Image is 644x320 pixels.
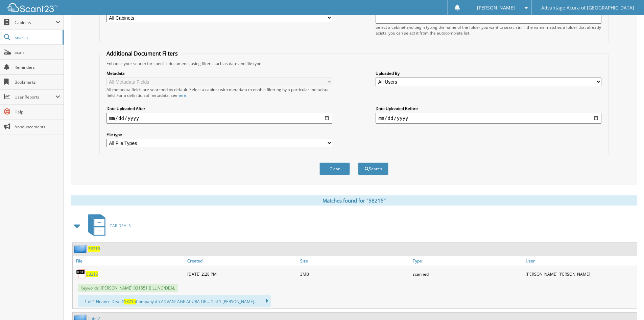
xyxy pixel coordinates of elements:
div: Matches found for "58215" [71,195,637,206]
a: File [73,256,186,265]
div: [PERSON_NAME] [PERSON_NAME] [524,267,637,281]
input: end [376,113,601,124]
a: User [524,256,637,265]
span: 58215 [124,299,136,304]
button: Search [358,163,388,175]
div: Select a cabinet and begin typing the name of the folder you want to search in. If the name match... [376,24,601,36]
div: [DATE] 2:28 PM [186,267,299,281]
button: Clear [319,163,350,175]
span: CAR DEALS [110,223,131,229]
span: User Reports [15,94,55,100]
span: Help [15,109,60,115]
label: Date Uploaded Before [376,106,601,111]
div: 3MB [299,267,411,281]
div: scanned [411,267,524,281]
span: Announcements [15,124,60,130]
legend: Additional Document Filters [103,50,181,57]
img: folder2.png [74,244,88,253]
a: CAR DEALS [84,212,131,239]
label: Metadata [106,70,332,76]
input: start [106,113,332,124]
iframe: Chat Widget [610,287,644,320]
label: File type [106,132,332,137]
div: All metadata fields are searched by default. Select a cabinet with metadata to enable filtering b... [106,87,332,98]
a: 58215 [86,271,98,277]
div: Enhance your search for specific documents using filters such as date and file type. [103,61,605,66]
a: 58215 [88,246,100,252]
label: Uploaded By [376,70,601,76]
span: Search [15,35,59,40]
label: Date Uploaded After [106,106,332,111]
span: Bookmarks [15,79,60,85]
span: Reminders [15,64,60,70]
img: scan123-logo-white.svg [7,3,57,12]
a: Size [299,256,411,265]
a: here [177,92,186,98]
a: Type [411,256,524,265]
div: ... 1 of 1 Finance Deal # Company #5 ADVANTAGE ACURA OF ... 1 of 1 [PERSON_NAME]... [78,295,271,307]
span: Keywords: [PERSON_NAME] 031551 BILLING/DEAL [78,284,178,292]
img: PDF.png [76,269,86,279]
span: Advantage Acura of [GEOGRAPHIC_DATA] [541,6,634,10]
span: [PERSON_NAME] [477,6,515,10]
span: Scan [15,49,60,55]
a: Created [186,256,299,265]
span: Cabinets [15,20,55,25]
